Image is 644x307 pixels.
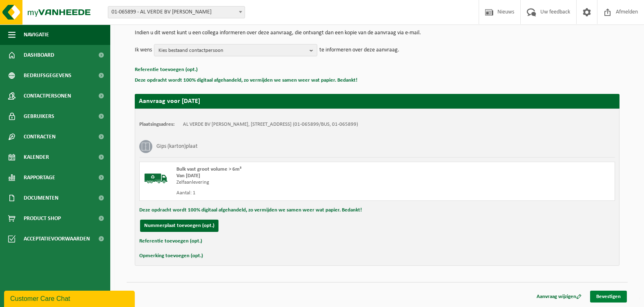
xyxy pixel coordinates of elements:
[24,65,71,86] span: Bedrijfsgegevens
[24,24,49,45] span: Navigatie
[24,188,58,208] span: Documenten
[135,30,619,36] p: Indien u dit wenst kunt u een collega informeren over deze aanvraag, die ontvangt dan een kopie v...
[139,122,175,127] strong: Plaatsingsadres:
[24,167,55,188] span: Rapportage
[139,205,362,216] button: Deze opdracht wordt 100% digitaal afgehandeld, zo vermijden we samen weer wat papier. Bedankt!
[135,65,198,75] button: Referentie toevoegen (opt.)
[24,229,90,249] span: Acceptatievoorwaarden
[176,190,410,196] div: Aantal: 1
[24,208,61,229] span: Product Shop
[139,236,202,247] button: Referentie toevoegen (opt.)
[176,167,241,172] span: Bulk vast groot volume > 6m³
[108,6,245,18] span: 01-065899 - AL VERDE BV BAERT ERIC - LENDELEDE
[183,121,358,128] td: AL VERDE BV [PERSON_NAME], [STREET_ADDRESS] (01-065899/BUS, 01-065899)
[24,147,49,167] span: Kalender
[144,166,168,191] img: BL-SO-LV.png
[139,98,200,105] strong: Aanvraag voor [DATE]
[176,179,410,186] div: Zelfaanlevering
[139,251,203,261] button: Opmerking toevoegen (opt.)
[140,220,218,232] button: Nummerplaat toevoegen (opt.)
[530,291,588,303] a: Aanvraag wijzigen
[319,44,399,56] p: te informeren over deze aanvraag.
[154,44,317,56] button: Kies bestaand contactpersoon
[590,291,627,303] a: Bevestigen
[108,7,245,18] span: 01-065899 - AL VERDE BV BAERT ERIC - LENDELEDE
[135,44,152,56] p: Ik wens
[4,289,136,307] iframe: chat widget
[156,140,198,153] h3: Gips (karton)plaat
[24,45,54,65] span: Dashboard
[24,106,54,127] span: Gebruikers
[24,86,71,106] span: Contactpersonen
[176,173,200,178] strong: Van [DATE]
[158,44,306,57] span: Kies bestaand contactpersoon
[24,127,56,147] span: Contracten
[135,75,357,86] button: Deze opdracht wordt 100% digitaal afgehandeld, zo vermijden we samen weer wat papier. Bedankt!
